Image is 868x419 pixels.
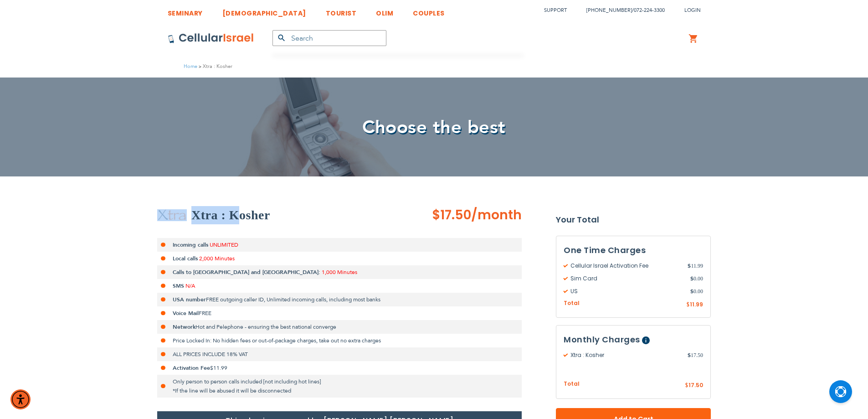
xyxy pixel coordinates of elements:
[272,30,386,46] input: Search
[690,287,703,295] span: 0.00
[564,299,580,308] span: Total
[199,255,235,262] span: 2,000 Minutes
[173,364,210,372] strong: Activation Fee
[688,351,703,359] span: 17.50
[210,241,238,248] span: UNLIMITED
[168,2,203,19] a: SEMINARY
[642,336,650,344] span: Help
[195,323,336,331] span: Hot and Pelephone - ensuring the best national converge
[173,255,198,262] strong: Local calls
[685,382,688,390] span: $
[688,351,691,359] span: $
[210,364,227,372] span: $11.99
[471,206,522,224] span: /month
[185,282,195,290] span: N/A
[564,262,688,270] span: Cellular Israel Activation Fee
[197,62,232,71] li: Xtra : Kosher
[688,381,703,389] span: 17.50
[564,380,580,388] span: Total
[564,243,703,257] h3: One Time Charges
[173,282,184,290] strong: SMS
[173,310,199,317] strong: Voice Mail
[157,209,187,221] img: Xtra : Kosher
[577,4,665,17] li: /
[544,7,567,14] a: Support
[199,310,211,317] span: FREE
[684,7,701,14] span: Login
[191,206,270,224] h2: Xtra : Kosher
[564,351,688,359] span: Xtra : Kosher
[173,269,320,276] strong: Calls to [GEOGRAPHIC_DATA] and [GEOGRAPHIC_DATA]:
[564,274,690,283] span: Sim Card
[222,2,306,19] a: [DEMOGRAPHIC_DATA]
[688,262,691,270] span: $
[432,206,471,224] span: $17.50
[690,300,703,308] span: 11.99
[206,296,380,303] span: FREE outgoing caller ID, Unlimited incoming calls, including most banks
[690,274,703,283] span: 0.00
[586,7,632,14] a: [PHONE_NUMBER]
[564,334,640,345] span: Monthly Charges
[168,33,254,44] img: Cellular Israel Logo
[173,241,208,248] strong: Incoming calls
[362,115,506,140] span: Choose the best
[376,2,393,19] a: OLIM
[688,262,703,270] span: 11.99
[157,334,522,347] li: Price Locked In: No hidden fees or out-of-package charges, take out no extra charges
[634,7,665,14] a: 072-224-3300
[157,347,522,361] li: ALL PRICES INCLUDE 18% VAT
[184,63,197,70] a: Home
[690,274,693,283] span: $
[173,323,195,331] strong: Network
[326,2,357,19] a: TOURIST
[413,2,445,19] a: COUPLES
[322,269,357,276] span: 1,000 Minutes
[686,301,690,309] span: $
[10,389,31,409] div: Accessibility Menu
[690,287,693,295] span: $
[564,287,690,295] span: US
[157,375,522,398] li: Only person to person calls included [not including hot lines] *If the line will be abused it wil...
[173,296,206,303] strong: USA number
[556,213,711,227] strong: Your Total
